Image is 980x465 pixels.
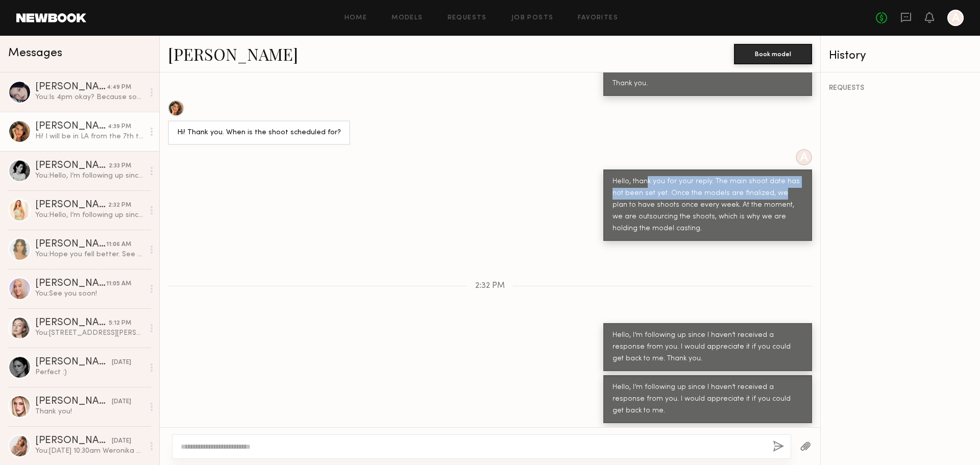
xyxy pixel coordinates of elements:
[168,43,298,65] a: [PERSON_NAME]
[578,15,618,21] a: Favorites
[345,15,367,21] a: Home
[612,382,803,417] div: Hello, I’m following up since I haven’t received a response from you. I would appreciate it if yo...
[35,368,144,377] div: Perfect :)
[35,210,144,220] div: You: Hello, I’m following up since I haven’t received a response from you. I would appreciate it ...
[35,132,144,141] div: Hi! I will be in LA from the 7th to the 16th. So after this date i wont be there anymore for the ...
[35,250,144,259] div: You: Hope you fell better. See you that day.
[612,330,803,365] div: Hello, I’m following up since I haven’t received a response from you. I would appreciate it if yo...
[829,85,972,92] div: REQUESTS
[35,397,112,407] div: [PERSON_NAME]
[107,83,131,92] div: 4:49 PM
[829,50,972,62] div: History
[391,15,423,21] a: Models
[35,289,144,299] div: You: See you soon!
[475,282,505,290] span: 2:32 PM
[35,92,144,102] div: You: Is 4pm okay? Because someone has already taken the 3pm slot on the 7th.
[35,121,108,132] div: [PERSON_NAME]
[8,47,62,59] span: Messages
[947,10,964,26] a: A
[35,357,112,368] div: [PERSON_NAME]
[35,446,144,456] div: You: [DATE] 10:30am Weronika casting I marked scheduling for you.
[112,397,131,407] div: [DATE]
[108,122,131,132] div: 4:39 PM
[35,82,107,92] div: [PERSON_NAME]
[35,436,112,446] div: [PERSON_NAME]
[106,240,131,250] div: 11:06 AM
[511,15,554,21] a: Job Posts
[35,239,106,250] div: [PERSON_NAME]
[35,161,109,171] div: [PERSON_NAME]
[106,279,131,289] div: 11:05 AM
[612,176,803,235] div: Hello, thank you for your reply. The main shoot date has not been set yet. Once the models are fi...
[35,328,144,338] div: You: [STREET_ADDRESS][PERSON_NAME]. You are scheduled for casting [DATE] 3pm See you then.
[112,358,131,368] div: [DATE]
[35,279,106,289] div: [PERSON_NAME]
[35,318,109,328] div: [PERSON_NAME]
[108,201,131,210] div: 2:32 PM
[734,44,812,64] button: Book model
[35,171,144,181] div: You: Hello, I’m following up since I haven’t received a response from you. I would appreciate it ...
[448,15,487,21] a: Requests
[734,49,812,58] a: Book model
[109,161,131,171] div: 2:33 PM
[109,319,131,328] div: 5:12 PM
[112,436,131,446] div: [DATE]
[35,200,108,210] div: [PERSON_NAME]
[35,407,144,417] div: Thank you!
[177,127,341,139] div: Hi! Thank you. When is the shoot scheduled for?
